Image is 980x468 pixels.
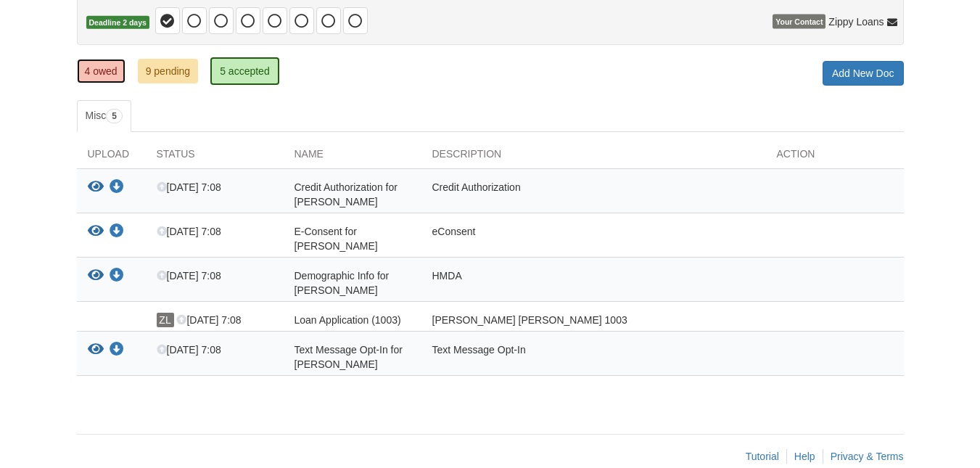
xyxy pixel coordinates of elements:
div: eConsent [421,224,766,253]
div: Name [284,147,421,168]
div: HMDA [421,268,766,297]
span: Text Message Opt-In for [PERSON_NAME] [295,344,403,370]
a: Download E-Consent for Stephen Hart [110,226,124,238]
span: Your Contact [773,15,825,29]
a: Help [794,451,815,462]
span: Deadline 2 days [86,16,149,30]
a: Download Text Message Opt-In for Stephen Kevari Hart Jr [110,345,124,356]
span: [DATE] 7:08 [157,226,221,237]
a: 9 pending [138,59,199,83]
div: Status [146,147,284,168]
span: E-Consent for [PERSON_NAME] [295,226,378,252]
span: Zippy Loans [828,15,884,29]
a: Add New Doc [823,61,904,86]
span: [DATE] 7:08 [157,344,221,356]
a: Misc [77,100,131,132]
div: Text Message Opt-In [421,342,766,371]
div: Upload [77,147,146,168]
span: Demographic Info for [PERSON_NAME] [295,270,390,296]
a: Download Demographic Info for Stephen Kevari Hart Jr [110,271,124,282]
span: [DATE] 7:08 [157,181,221,193]
div: Action [766,147,904,168]
div: Description [421,147,766,168]
button: View Text Message Opt-In for Stephen Kevari Hart Jr [88,342,104,358]
span: Credit Authorization for [PERSON_NAME] [295,181,398,208]
button: View Credit Authorization for Stephen Hart [88,180,104,195]
a: 4 owed [77,59,125,83]
a: Tutorial [746,451,779,462]
span: ZL [157,313,174,327]
div: [PERSON_NAME] [PERSON_NAME] 1003 [421,313,766,327]
a: Download Credit Authorization for Stephen Hart [110,182,124,194]
div: Credit Authorization [421,180,766,209]
span: [DATE] 7:08 [176,314,241,326]
button: View Demographic Info for Stephen Kevari Hart Jr [88,268,104,284]
button: View E-Consent for Stephen Hart [88,224,104,239]
span: [DATE] 7:08 [157,270,221,282]
span: 5 [106,109,123,123]
a: Privacy & Terms [831,451,904,462]
span: Loan Application (1003) [295,314,401,326]
a: 5 accepted [210,57,279,85]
